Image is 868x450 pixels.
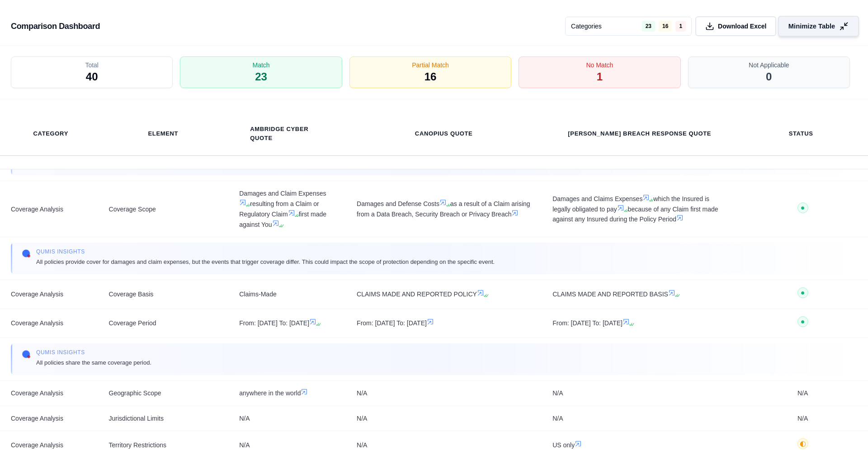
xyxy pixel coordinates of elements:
span: ● [801,289,805,296]
button: ● [797,202,808,216]
span: From: [DATE] To: [DATE] [552,318,726,328]
span: Partial Match [412,61,449,70]
th: Status [778,124,824,144]
span: N/A [748,388,857,398]
span: All policies share the same coverage period. [36,358,151,367]
th: Canopius Quote [404,124,484,144]
button: ● [797,316,808,330]
span: All policies provide cover for damages and claim expenses, but the events that trigger coverage d... [36,257,495,267]
span: CLAIMS MADE AND REPORTED POLICY [357,289,531,300]
span: 1 [597,70,603,84]
span: Jurisdictional Limits [109,413,218,424]
span: Qumis INSIGHTS [36,248,495,255]
span: No Match [586,61,613,70]
span: Coverage Basis [109,289,218,300]
span: Damages and Defense Costs as a result of a Claim arising from a Data Breach, Security Breach or P... [357,199,531,220]
span: 16 [425,70,437,84]
span: ● [801,204,805,211]
span: Damages and Claim Expenses resulting from a Claim or Regulatory Claim first made against You [239,188,335,230]
span: Match [253,61,270,70]
span: From: [DATE] To: [DATE] [239,318,335,328]
span: N/A [357,413,531,424]
span: CLAIMS MADE AND REPORTED BASIS [552,289,726,300]
span: 23 [255,70,267,84]
span: From: [DATE] To: [DATE] [357,318,531,328]
span: 0 [766,70,772,84]
th: Ambridge Cyber Quote [239,119,335,148]
span: ● [801,318,805,325]
th: [PERSON_NAME] Breach Response Quote [557,124,722,144]
span: Coverage Scope [109,204,218,215]
span: Damages and Claims Expenses which the Insured is legally obligated to pay because of any Claim fi... [552,194,726,225]
span: N/A [357,388,531,398]
span: Not Applicable [749,61,789,70]
span: N/A [748,413,857,424]
span: ◐ [800,440,806,447]
span: Qumis INSIGHTS [36,349,151,356]
span: N/A [552,413,726,424]
span: anywhere in the world [239,388,335,398]
th: Element [137,124,189,144]
span: Claims-Made [239,289,335,300]
span: N/A [239,413,335,424]
span: Coverage Period [109,318,218,328]
button: ● [797,287,808,301]
span: Geographic Scope [109,388,218,398]
span: N/A [552,388,726,398]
